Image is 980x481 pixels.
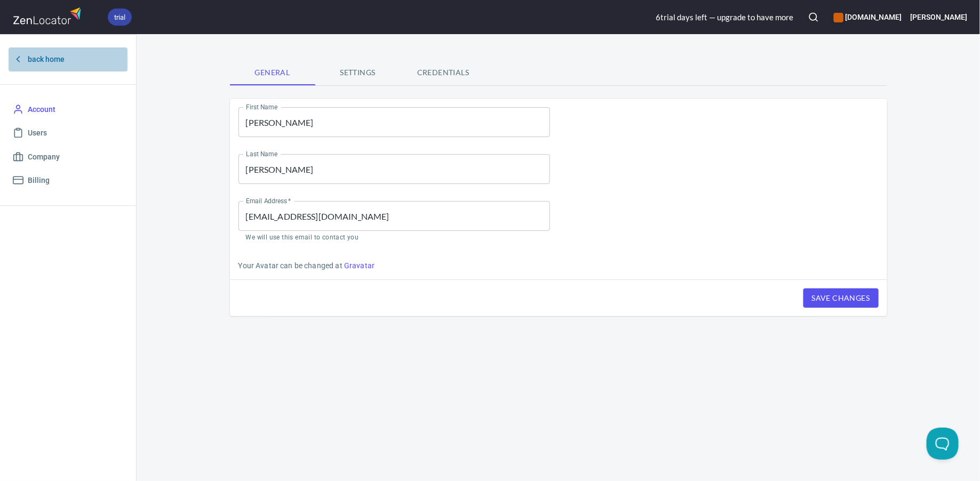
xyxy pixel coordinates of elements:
a: Account [9,98,128,122]
div: Manage your apps [834,5,902,29]
div: 6 trial day s left — upgrade to have more [656,12,793,23]
span: Credentials [407,66,480,79]
a: Billing [9,169,128,193]
span: Company [28,150,60,164]
a: back home [9,47,128,71]
span: back home [28,53,65,66]
p: We will use this email to contact you [246,233,543,243]
h6: [DOMAIN_NAME] [834,11,902,23]
button: color-CE600E [834,13,843,22]
span: trial [108,12,132,23]
div: trial [108,9,132,26]
span: Save Changes [812,292,870,305]
a: Company [9,145,128,169]
iframe: Help Scout Beacon - Open [927,428,959,460]
h6: [PERSON_NAME] [911,11,967,23]
img: zenlocator [13,4,84,27]
button: [PERSON_NAME] [911,5,967,29]
span: Settings [322,66,394,79]
span: Users [28,126,47,140]
span: General [236,66,309,79]
p: Your Avatar can be changed at [238,260,550,271]
span: Account [28,103,55,116]
button: Save Changes [803,288,879,308]
span: Billing [28,174,50,187]
a: Gravatar [344,261,375,270]
a: Users [9,121,128,145]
